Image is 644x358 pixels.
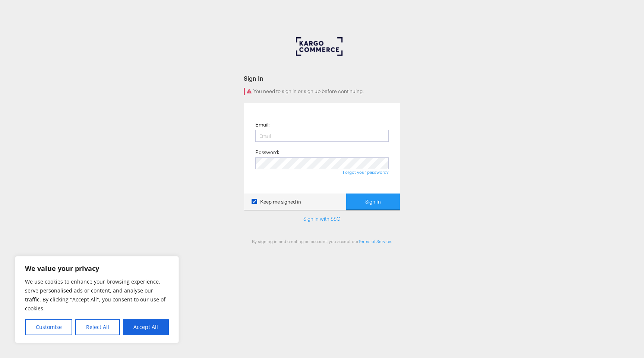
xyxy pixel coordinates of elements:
[346,194,400,210] button: Sign In
[255,121,269,128] label: Email:
[343,169,389,175] a: Forgot your password?
[244,239,400,244] div: By signing in and creating an account, you accept our .
[123,319,169,335] button: Accept All
[25,319,72,335] button: Customise
[75,319,120,335] button: Reject All
[244,88,400,95] div: You need to sign in or sign up before continuing.
[244,74,400,83] div: Sign In
[25,277,169,313] p: We use cookies to enhance your browsing experience, serve personalised ads or content, and analys...
[359,239,391,244] a: Terms of Service
[252,198,301,205] label: Keep me signed in
[15,256,179,343] div: We value your privacy
[25,264,169,273] p: We value your privacy
[255,130,389,142] input: Email
[255,149,279,156] label: Password:
[303,215,341,222] a: Sign in with SSO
